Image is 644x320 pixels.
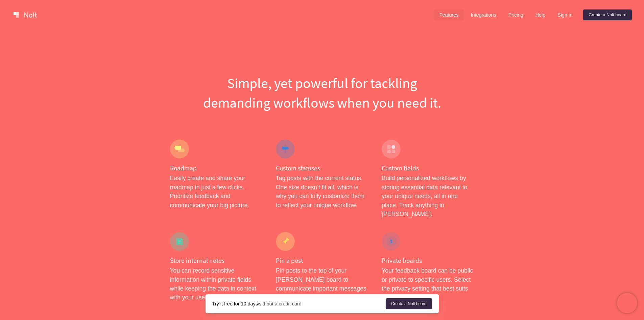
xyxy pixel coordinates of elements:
[276,164,368,172] h4: Custom statuses
[617,293,637,313] iframe: Chatra live chat
[382,174,474,218] p: Build personalized workflows by storing essential data relevant to your unique needs, all in one ...
[434,9,464,20] a: Features
[212,301,258,306] strong: Try it free for 10 days
[276,174,368,210] p: Tag posts with the current status. One size doesn’t fit all, which is why you can fully customize...
[465,9,501,20] a: Integrations
[212,300,386,307] div: without a credit card
[170,256,262,265] h4: Store internal notes
[382,266,474,302] p: Your feedback board can be public or private to specific users. Select the privacy setting that b...
[386,298,432,309] a: Create a Nolt board
[530,9,551,20] a: Help
[170,164,262,172] h4: Roadmap
[503,9,529,20] a: Pricing
[170,174,262,210] p: Easily create and share your roadmap in just a few clicks. Prioritize feedback and communicate yo...
[552,9,578,20] a: Sign in
[170,266,262,302] p: You can record sensitive information within private fields while keeping the data in context with...
[583,9,632,20] a: Create a Nolt board
[382,164,474,172] h4: Custom fields
[170,73,474,112] h1: Simple, yet powerful for tackling demanding workflows when you need it.
[382,256,474,265] h4: Private boards
[276,266,368,311] p: Pin posts to the top of your [PERSON_NAME] board to communicate important messages to your users,...
[276,256,368,265] h4: Pin a post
